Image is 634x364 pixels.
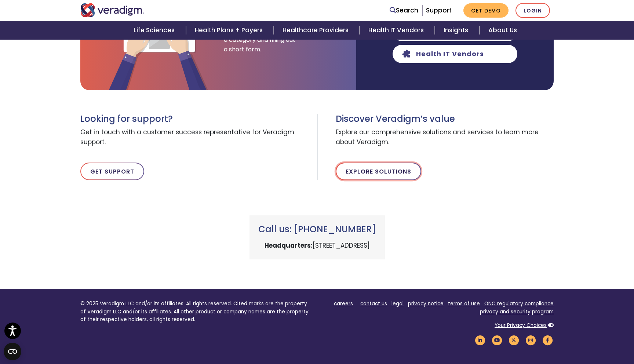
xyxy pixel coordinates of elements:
span: Explore our comprehensive solutions and services to learn more about Veradigm. [336,124,554,151]
a: Get Demo [463,3,509,18]
a: Insights [435,21,479,40]
h3: Looking for support? [80,114,311,124]
a: Health IT Vendors [360,21,435,40]
span: Get in touch with a customer success representative for Veradigm support. [80,124,311,151]
a: Support [426,6,452,15]
h3: Call us: [PHONE_NUMBER] [258,224,376,235]
a: Get Support [80,163,144,180]
button: Open CMP widget [4,343,21,360]
a: careers [334,300,353,307]
strong: Headquarters: [265,241,313,250]
a: Health Plans + Payers [186,21,274,40]
a: Explore Solutions [336,163,421,180]
a: contact us [360,300,387,307]
a: legal [391,300,404,307]
a: Life Sciences [125,21,186,40]
a: Your Privacy Choices [495,322,547,329]
a: Search [390,6,418,15]
a: Veradigm LinkedIn Link [474,336,486,343]
span: Get started by selecting a category and filling out a short form. [224,26,297,54]
a: terms of use [448,300,480,307]
a: Veradigm Facebook Link [541,336,554,343]
a: Veradigm YouTube Link [491,336,503,343]
a: Login [515,3,550,18]
a: ONC regulatory compliance [484,300,554,307]
a: privacy notice [408,300,444,307]
p: [STREET_ADDRESS] [258,241,376,251]
p: © 2025 Veradigm LLC and/or its affiliates. All rights reserved. Cited marks are the property of V... [80,300,311,324]
a: Veradigm Instagram Link [524,336,537,343]
img: Veradigm logo [80,3,145,17]
a: Veradigm Twitter Link [507,336,520,343]
h3: Discover Veradigm’s value [336,114,554,124]
a: privacy and security program [480,308,554,315]
a: Healthcare Providers [274,21,360,40]
a: About Us [480,21,526,40]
